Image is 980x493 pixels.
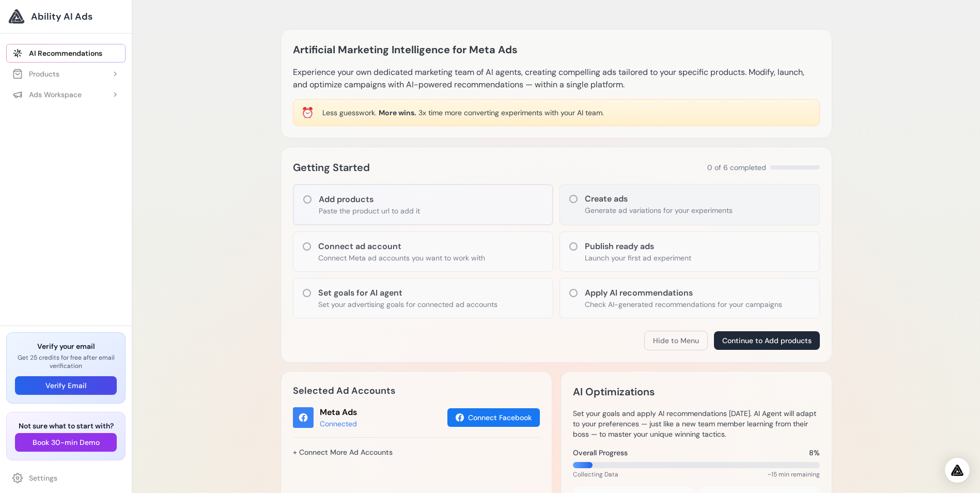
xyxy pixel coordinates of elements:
span: Collecting Data [573,470,618,479]
button: Hide to Menu [644,331,708,350]
a: + Connect More Ad Accounts [293,443,393,461]
span: Less guesswork. [322,108,377,117]
p: Set your goals and apply AI recommendations [DATE]. AI Agent will adapt to your preferences — jus... [573,408,820,439]
span: 8% [809,448,820,458]
button: Connect Facebook [447,408,540,427]
p: Experience your own dedicated marketing team of AI agents, creating compelling ads tailored to yo... [293,66,820,91]
h3: Create ads [585,193,733,205]
button: Book 30-min Demo [15,433,117,452]
button: Continue to Add products [714,331,820,350]
h2: Selected Ad Accounts [293,383,540,398]
div: Ads Workspace [12,89,82,100]
a: Ability AI Ads [8,8,123,25]
span: ~15 min remaining [768,470,820,479]
p: Connect Meta ad accounts you want to work with [318,253,485,263]
button: Verify Email [15,376,117,395]
div: Connected [320,419,357,429]
div: ⏰ [301,105,314,120]
h2: AI Optimizations [573,383,655,400]
p: Get 25 credits for free after email verification [15,353,117,370]
button: Ads Workspace [6,85,126,104]
span: Ability AI Ads [31,9,92,24]
p: Paste the product url to add it [319,206,420,216]
div: Meta Ads [320,406,357,419]
h3: Set goals for AI agent [318,287,497,299]
div: Open Intercom Messenger [945,458,970,483]
span: Overall Progress [573,448,628,458]
p: Check AI-generated recommendations for your campaigns [585,299,782,310]
h3: Apply AI recommendations [585,287,782,299]
span: 0 of 6 completed [707,162,766,173]
h3: Verify your email [15,341,117,351]
h2: Getting Started [293,159,370,176]
h3: Publish ready ads [585,240,691,253]
h3: Not sure what to start with? [15,421,117,431]
div: Products [12,69,59,79]
span: More wins. [379,108,416,117]
span: 3x time more converting experiments with your AI team. [418,108,604,117]
h3: Add products [319,193,420,206]
button: Products [6,65,126,83]
p: Set your advertising goals for connected ad accounts [318,299,497,310]
h1: Artificial Marketing Intelligence for Meta Ads [293,41,518,58]
a: Settings [6,469,126,487]
a: AI Recommendations [6,44,126,63]
h3: Connect ad account [318,240,485,253]
p: Generate ad variations for your experiments [585,205,733,215]
p: Launch your first ad experiment [585,253,691,263]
